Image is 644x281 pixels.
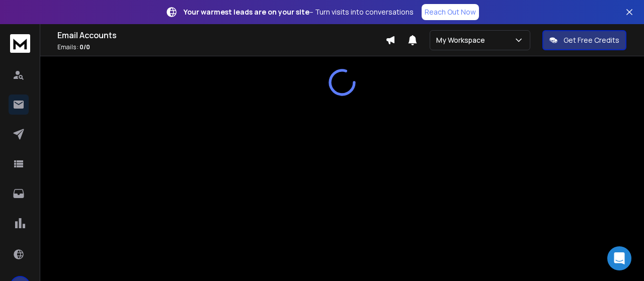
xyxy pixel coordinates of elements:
[184,7,414,17] p: – Turn visits into conversations
[563,35,619,45] p: Get Free Credits
[184,7,309,17] strong: Your warmest leads are on your site
[425,7,476,17] p: Reach Out Now
[10,34,30,53] img: logo
[607,246,631,270] div: Open Intercom Messenger
[57,43,385,51] p: Emails :
[57,29,385,41] h1: Email Accounts
[436,35,489,45] p: My Workspace
[422,4,479,20] a: Reach Out Now
[542,30,626,50] button: Get Free Credits
[79,43,90,51] span: 0 / 0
